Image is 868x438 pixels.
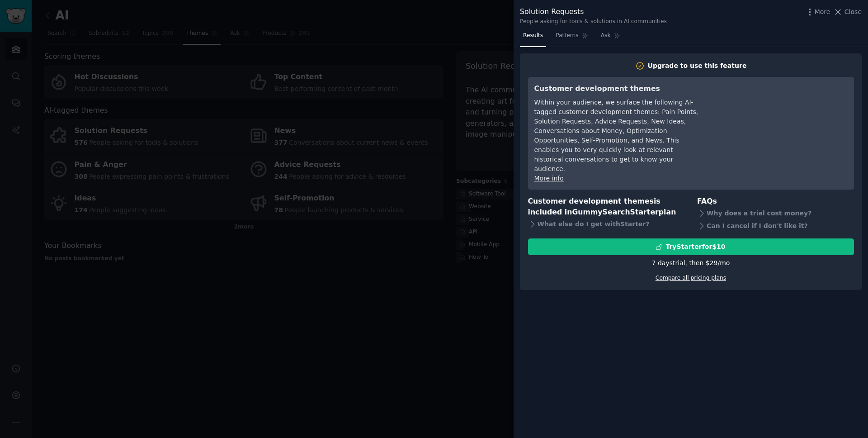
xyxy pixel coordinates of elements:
span: Close [844,7,862,17]
span: GummySearch Starter [572,208,658,216]
div: 7 days trial, then $ 29 /mo [652,258,730,268]
button: More [805,7,830,17]
a: Ask [598,29,623,47]
span: More [815,7,830,17]
div: Upgrade to use this feature [648,61,747,71]
a: Compare all pricing plans [656,275,726,281]
div: Solution Requests [520,6,667,18]
h3: Customer development themes [534,83,699,95]
a: Patterns [552,29,591,47]
span: Ask [601,32,611,40]
div: Try Starter for $10 [665,242,725,252]
span: Results [523,32,543,40]
div: Can I cancel if I don't like it? [697,219,854,232]
a: Results [520,29,546,47]
h3: FAQs [697,196,854,207]
iframe: YouTube video player [712,83,848,151]
a: More info [534,175,564,182]
div: Why does a trial cost money? [697,207,854,219]
div: What else do I get with Starter ? [528,218,685,231]
div: Within your audience, we surface the following AI-tagged customer development themes: Pain Points... [534,98,699,174]
div: People asking for tools & solutions in AI communities [520,18,667,26]
span: Patterns [556,32,578,40]
button: Close [833,7,862,17]
button: TryStarterfor$10 [528,238,854,255]
h3: Customer development themes is included in plan [528,196,685,218]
